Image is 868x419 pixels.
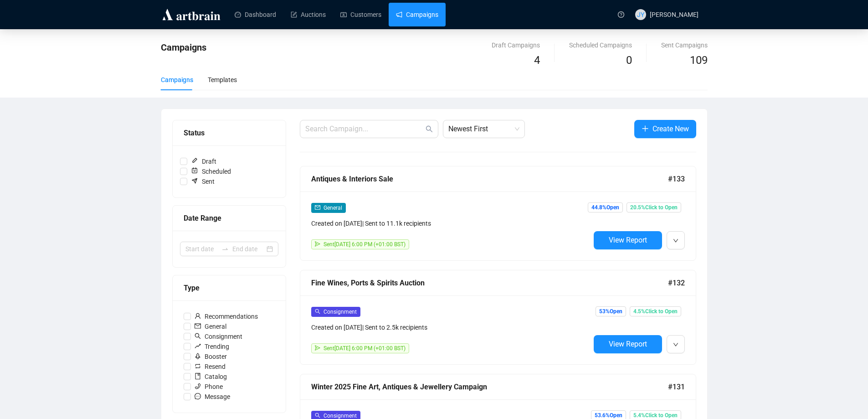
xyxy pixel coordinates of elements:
[609,340,647,348] span: View Report
[315,309,320,314] span: search
[340,3,381,26] a: Customers
[191,352,231,362] span: Booster
[626,54,632,67] span: 0
[187,176,218,186] span: Sent
[668,173,685,185] span: #133
[324,241,406,248] span: Sent [DATE] 6:00 PM (+01:00 BST)
[311,277,668,289] div: Fine Wines, Ports & Spirits Auction
[311,322,590,332] div: Created on [DATE] | Sent to 2.5k recipients
[324,345,406,352] span: Sent [DATE] 6:00 PM (+01:00 BST)
[630,306,681,316] span: 4.5% Click to Open
[305,124,424,134] input: Search Campaign...
[324,205,342,211] span: General
[235,3,276,26] a: Dashboard
[191,341,233,352] span: Trending
[661,40,708,50] div: Sent Campaigns
[668,381,685,393] span: #131
[161,75,193,85] div: Campaigns
[609,236,647,244] span: View Report
[195,343,201,349] span: rise
[184,212,275,224] div: Date Range
[291,3,326,26] a: Auctions
[315,413,320,418] span: search
[195,393,201,399] span: message
[534,54,540,67] span: 4
[195,333,201,339] span: search
[492,40,540,50] div: Draft Campaigns
[221,245,229,253] span: swap-right
[195,383,201,389] span: phone
[673,342,678,347] span: down
[208,75,237,85] div: Templates
[618,11,624,18] span: question-circle
[191,382,226,392] span: Phone
[315,241,320,247] span: send
[185,244,218,254] input: Start date
[311,173,668,185] div: Antiques & Interiors Sale
[324,413,357,419] span: Consignment
[668,277,685,289] span: #132
[221,245,229,253] span: to
[690,54,708,67] span: 109
[195,323,201,329] span: mail
[191,362,229,372] span: Resend
[232,244,265,254] input: End date
[650,11,699,18] span: [PERSON_NAME]
[195,373,201,379] span: book
[627,202,681,212] span: 20.5% Click to Open
[324,309,357,315] span: Consignment
[184,127,275,139] div: Status
[594,231,662,249] button: View Report
[673,238,678,243] span: down
[191,372,231,382] span: Catalog
[588,202,623,212] span: 44.8% Open
[187,156,220,166] span: Draft
[191,311,262,321] span: Recommendations
[161,42,206,53] span: Campaigns
[315,205,320,210] span: mail
[191,321,230,331] span: General
[594,335,662,353] button: View Report
[195,363,201,369] span: retweet
[637,10,644,20] span: JY
[311,381,668,393] div: Winter 2025 Fine Art, Antiques & Jewellery Campaign
[184,282,275,294] div: Type
[187,166,235,176] span: Scheduled
[448,120,519,138] span: Newest First
[191,392,234,402] span: Message
[315,345,320,351] span: send
[569,40,632,50] div: Scheduled Campaigns
[191,331,246,341] span: Consignment
[652,123,689,134] span: Create New
[396,3,438,26] a: Campaigns
[195,353,201,359] span: rocket
[426,125,433,133] span: search
[300,166,696,261] a: Antiques & Interiors Sale#133mailGeneralCreated on [DATE]| Sent to 11.1k recipientssendSent[DATE]...
[311,218,590,228] div: Created on [DATE] | Sent to 11.1k recipients
[634,120,696,138] button: Create New
[596,306,626,316] span: 53% Open
[300,270,696,365] a: Fine Wines, Ports & Spirits Auction#132searchConsignmentCreated on [DATE]| Sent to 2.5k recipient...
[195,313,201,319] span: user
[642,125,649,132] span: plus
[161,7,222,22] img: logo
